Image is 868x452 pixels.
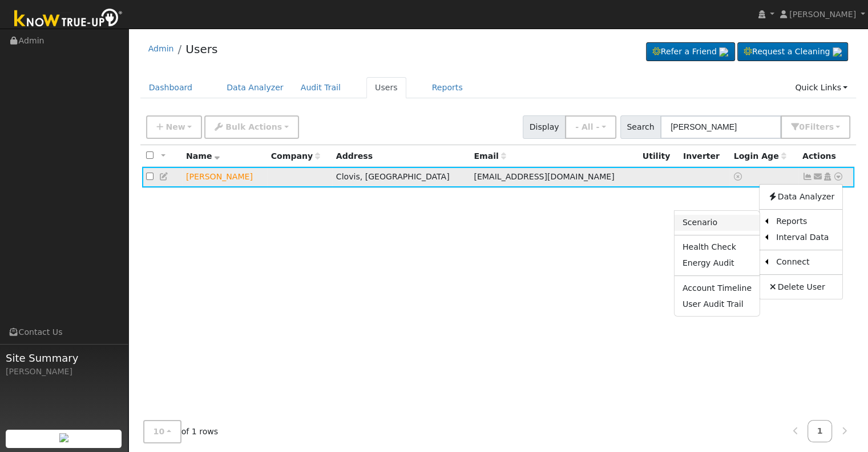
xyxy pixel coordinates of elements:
[802,172,813,181] a: Not connected
[565,115,616,139] button: - All -
[332,167,470,188] td: Clovis, [GEOGRAPHIC_DATA]
[805,122,834,131] span: Filter
[675,296,760,312] a: User Audit Trail
[225,122,282,131] span: Bulk Actions
[737,42,848,62] a: Request a Cleaning
[675,215,760,231] a: Scenario Report
[760,279,842,295] a: Delete User
[719,47,728,57] img: retrieve
[146,115,203,139] button: New
[185,42,217,56] a: Users
[143,420,219,443] span: of 1 rows
[833,171,843,183] a: Other actions
[165,122,185,131] span: New
[675,280,760,296] a: Account Timeline Report
[271,151,320,161] span: Company name
[643,150,675,162] div: Utility
[734,151,786,161] span: Days since last login
[833,47,842,57] img: retrieve
[6,366,122,378] div: [PERSON_NAME]
[9,6,128,32] img: Know True-Up
[822,172,833,181] a: Login As
[336,150,466,162] div: Address
[808,420,833,442] a: 1
[182,167,267,188] td: Lead
[143,420,181,443] button: 10
[660,115,781,139] input: Search
[802,150,850,162] div: Actions
[789,10,856,19] span: [PERSON_NAME]
[154,427,165,436] span: 10
[204,115,298,139] button: Bulk Actions
[292,77,349,98] a: Audit Trail
[760,189,842,205] a: Data Analyzer
[675,239,760,255] a: Health Check Report
[734,172,744,181] a: No login access
[474,172,614,181] span: [EMAIL_ADDRESS][DOMAIN_NAME]
[768,230,842,246] a: Interval Data
[186,151,220,161] span: Name
[148,44,174,53] a: Admin
[474,151,506,161] span: Email
[829,122,833,131] span: s
[675,255,760,271] a: Energy Audit Report
[523,115,566,139] span: Display
[813,171,823,183] a: zakwel@yahoo.com
[786,77,856,98] a: Quick Links
[59,433,68,442] img: retrieve
[768,254,842,270] a: Connect
[159,172,169,181] a: Edit User
[620,115,661,139] span: Search
[646,42,735,62] a: Refer a Friend
[423,77,471,98] a: Reports
[140,77,201,98] a: Dashboard
[366,77,406,98] a: Users
[683,150,726,162] div: Inverter
[781,115,850,139] button: 0Filters
[768,214,842,230] a: Reports
[6,350,122,366] span: Site Summary
[218,77,292,98] a: Data Analyzer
